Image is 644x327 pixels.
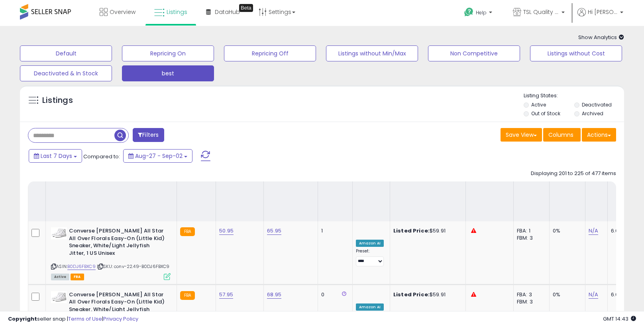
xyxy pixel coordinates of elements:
[393,291,430,298] b: Listed Price:
[219,291,233,299] a: 57.95
[41,152,72,160] span: Last 7 Days
[71,274,84,280] span: FBA
[51,274,69,280] span: All listings currently available for purchase on Amazon
[83,153,120,160] span: Compared to:
[523,8,559,16] span: TSL Quality Products
[476,9,487,16] span: Help
[42,95,73,106] h5: Listings
[582,110,603,117] label: Archived
[180,227,195,236] small: FBA
[8,315,37,323] strong: Copyright
[517,298,543,305] div: FBM: 3
[239,4,253,12] div: Tooltip anchor
[267,291,281,299] a: 68.95
[122,45,214,61] button: Repricing On
[548,131,573,139] span: Columns
[51,291,67,303] img: 31bCZr1-dUL._SL40_.jpg
[428,45,520,61] button: Non Competitive
[393,227,430,234] b: Listed Price:
[51,227,67,239] img: 31bCZr1-dUL._SL40_.jpg
[135,152,183,160] span: Aug-27 - Sep-02
[67,263,96,270] a: B0DJ6FBXC9
[69,227,166,259] b: Converse [PERSON_NAME] All Star All Over Florals Easy-On (Little Kid) Sneaker, White/Light Jellyf...
[588,8,618,16] span: Hi [PERSON_NAME]
[69,291,166,323] b: Converse [PERSON_NAME] All Star All Over Florals Easy-On (Little Kid) Sneaker, White/Light Jellyf...
[68,315,102,323] a: Terms of Use
[517,227,543,234] div: FBA: 1
[531,110,560,117] label: Out of Stock
[180,291,195,300] small: FBA
[219,227,234,235] a: 50.95
[458,1,500,26] a: Help
[321,291,346,298] div: 0
[531,101,546,108] label: Active
[611,291,639,298] div: 6.05
[464,7,474,17] i: Get Help
[517,291,543,298] div: FBA: 3
[530,45,622,61] button: Listings without Cost
[51,227,171,279] div: ASIN:
[517,234,543,242] div: FBM: 3
[123,149,192,163] button: Aug-27 - Sep-02
[393,227,459,234] div: $59.91
[326,45,418,61] button: Listings without Min/Max
[393,291,459,298] div: $59.91
[224,45,316,61] button: Repricing Off
[133,128,164,142] button: Filters
[531,170,616,177] div: Displaying 201 to 225 of 477 items
[29,149,82,163] button: Last 7 Days
[110,8,135,16] span: Overview
[20,65,112,81] button: Deactivated & In Stock
[603,315,636,323] span: 2025-09-11 14:43 GMT
[8,315,138,323] div: seller snap | |
[356,240,384,247] div: Amazon AI
[582,128,616,142] button: Actions
[578,33,624,41] span: Show Analytics
[589,291,598,299] a: N/A
[97,263,170,270] span: | SKU: conv-22.49-B0DJ6FBXC9
[553,291,579,298] div: 0%
[20,45,112,61] button: Default
[103,315,138,323] a: Privacy Policy
[611,227,639,234] div: 6.05
[553,227,579,234] div: 0%
[122,65,214,81] button: best
[356,303,384,311] div: Amazon AI
[356,248,384,266] div: Preset:
[321,227,346,234] div: 1
[267,227,281,235] a: 65.95
[215,8,240,16] span: DataHub
[167,8,187,16] span: Listings
[582,101,612,108] label: Deactivated
[524,92,624,100] p: Listing States:
[501,128,542,142] button: Save View
[577,8,623,26] a: Hi [PERSON_NAME]
[543,128,581,142] button: Columns
[589,227,598,235] a: N/A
